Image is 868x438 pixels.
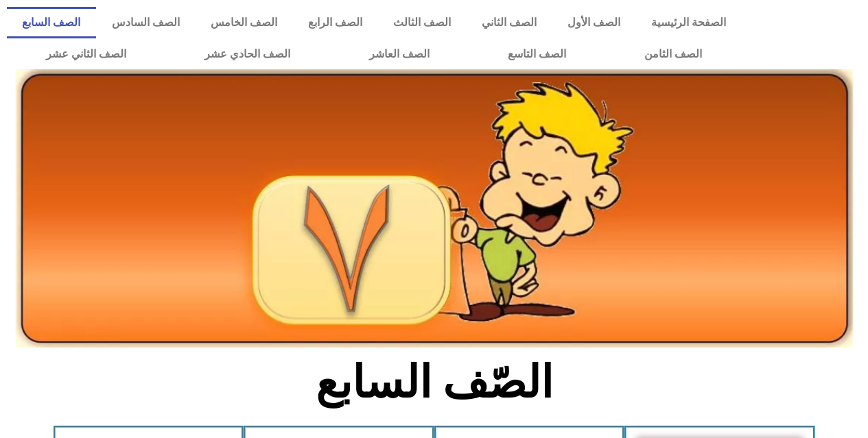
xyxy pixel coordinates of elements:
[165,38,329,70] a: الصف الحادي عشر
[552,7,635,38] a: الصف الأول
[466,7,552,38] a: الصف الثاني
[96,7,195,38] a: الصف السادس
[635,7,741,38] a: الصفحة الرئيسية
[7,38,165,70] a: الصف الثاني عشر
[7,7,96,38] a: الصف السابع
[377,7,466,38] a: الصف الثالث
[292,7,377,38] a: الصف الرابع
[330,38,469,70] a: الصف العاشر
[469,38,605,70] a: الصف التاسع
[605,38,741,70] a: الصف الثامن
[207,356,661,409] h2: الصّف السابع
[195,7,292,38] a: الصف الخامس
